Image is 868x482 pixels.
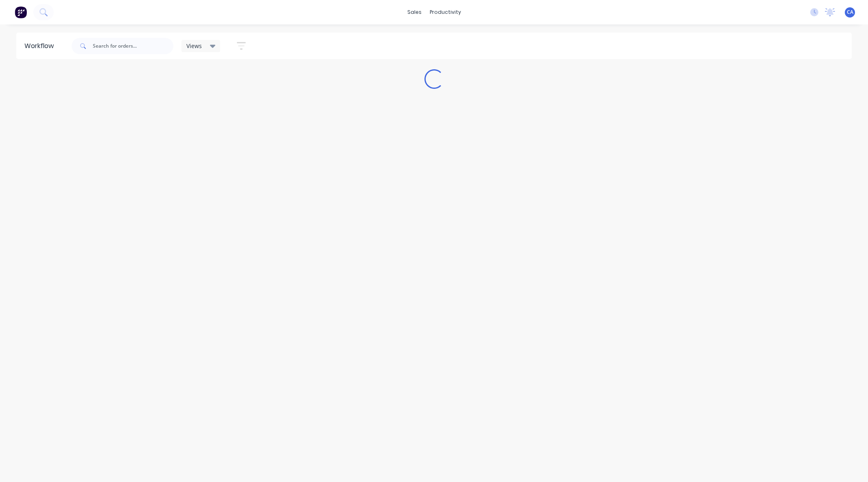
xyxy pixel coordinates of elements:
[426,6,465,18] div: productivity
[186,42,202,50] span: Views
[403,6,426,18] div: sales
[15,6,27,18] img: Factory
[24,41,58,51] div: Workflow
[847,9,853,16] span: CA
[93,38,173,54] input: Search for orders...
